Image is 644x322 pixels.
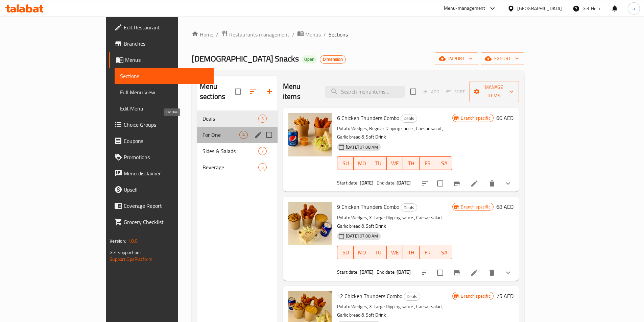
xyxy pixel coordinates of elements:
span: 7 [259,148,266,154]
span: Coupons [124,137,208,145]
h2: Menu sections [200,81,235,102]
span: 5 [259,164,266,171]
span: Start date: [337,268,359,276]
span: MO [356,248,367,257]
button: TU [370,246,387,259]
b: [DATE] [397,178,411,187]
div: For One4edit [197,127,278,143]
button: edit [253,130,263,140]
span: Coverage Report [124,202,208,210]
b: [DATE] [360,178,374,187]
a: Edit menu item [470,179,478,188]
button: TH [403,246,420,259]
svg: Show Choices [504,269,512,277]
span: Sort sections [245,83,261,100]
span: Menus [305,30,321,39]
div: Beverage [202,163,258,171]
span: WE [389,248,401,257]
span: Select to update [433,176,447,191]
span: [DATE] 07:08 AM [343,144,381,150]
li: / [292,30,294,39]
a: Support.OpsPlatform [110,255,152,264]
span: For One [202,131,239,139]
span: TH [406,158,417,168]
button: WE [387,156,403,170]
span: export [486,54,519,63]
div: Deals3 [197,110,278,127]
h6: 68 AED [496,202,514,212]
nav: breadcrumb [192,30,524,39]
p: Potato Wedges, X-Large Dipping sauce , Caesar salad , Garlic bread & Soft Drink [337,214,452,230]
button: MO [354,156,370,170]
button: delete [484,175,500,192]
span: 3 [259,116,266,122]
div: items [239,131,248,139]
span: Version: [110,237,126,245]
span: Dimension [320,56,345,62]
span: SA [439,248,450,257]
button: sort-choices [417,265,433,281]
span: Deals [404,293,420,300]
span: End date: [377,268,396,276]
button: import [435,52,478,65]
button: sort-choices [417,175,433,192]
span: TU [373,248,384,257]
span: Promotions [124,153,208,161]
button: FR [420,246,436,259]
img: 9 Chicken Thunders Combo [288,202,332,245]
span: Select section first [442,86,469,97]
span: SU [340,158,351,168]
span: 6 Chicken Thunders Combo [337,113,399,123]
h2: Menu items [283,81,317,102]
div: items [258,115,267,123]
span: Get support on: [110,248,141,257]
button: WE [387,246,403,259]
a: Coverage Report [109,198,214,214]
div: items [258,163,267,171]
span: Open [302,56,317,62]
span: 12 Chicken Thunders Combo [337,291,402,301]
span: TH [406,248,417,257]
span: Start date: [337,178,359,187]
span: Deals [401,115,417,122]
p: Potato Wedges, X-Large Dipping sauce , Caesar salad , Garlic bread & Soft Drink [337,302,452,319]
span: End date: [377,178,396,187]
span: Restaurants management [229,30,289,39]
a: Edit Menu [115,100,214,117]
span: WE [389,158,401,168]
div: Open [302,55,317,64]
a: Menus [297,30,321,39]
button: Branch-specific-item [449,265,465,281]
div: Deals [401,203,417,212]
span: Branches [124,40,208,48]
span: Deals [401,204,417,212]
img: 6 Chicken Thunders Combo [288,113,332,156]
span: a [633,5,635,12]
span: Edit Menu [120,104,208,113]
span: Choice Groups [124,121,208,129]
span: 9 Chicken Thunders Combo [337,202,399,212]
div: Menu-management [444,4,485,13]
span: Select section [406,84,420,99]
span: Edit Restaurant [124,23,208,31]
span: Deals [202,115,258,123]
span: Menu disclaimer [124,169,208,177]
span: Branch specific [458,204,493,210]
b: [DATE] [397,268,411,276]
div: Deals [401,115,417,123]
span: import [440,54,473,63]
button: delete [484,265,500,281]
span: Upsell [124,185,208,194]
div: [GEOGRAPHIC_DATA] [517,5,562,12]
span: MO [356,158,367,168]
span: Sections [120,72,208,80]
nav: Menu sections [197,108,278,178]
div: Deals [404,293,420,301]
button: SU [337,156,354,170]
div: Beverage5 [197,159,278,175]
span: FR [422,248,433,257]
button: show more [500,265,516,281]
button: SU [337,246,354,259]
span: Menus [125,56,208,64]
